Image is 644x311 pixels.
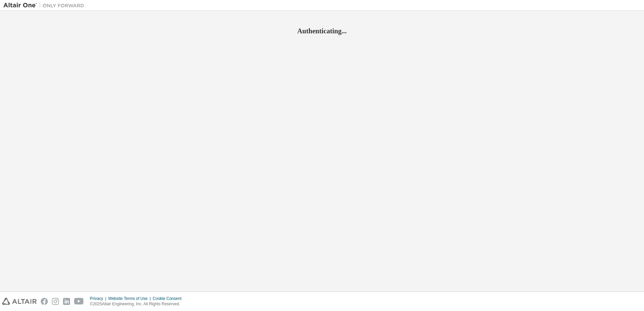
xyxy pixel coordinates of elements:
img: youtube.svg [74,298,84,305]
img: instagram.svg [52,298,59,305]
img: linkedin.svg [63,298,70,305]
div: Privacy [90,296,108,301]
img: facebook.svg [41,298,48,305]
div: Website Terms of Use [108,296,153,301]
p: © 2025 Altair Engineering, Inc. All Rights Reserved. [90,301,186,307]
img: Altair One [3,2,88,9]
div: Cookie Consent [153,296,185,301]
img: altair_logo.svg [2,298,37,305]
h2: Authenticating... [3,27,641,35]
